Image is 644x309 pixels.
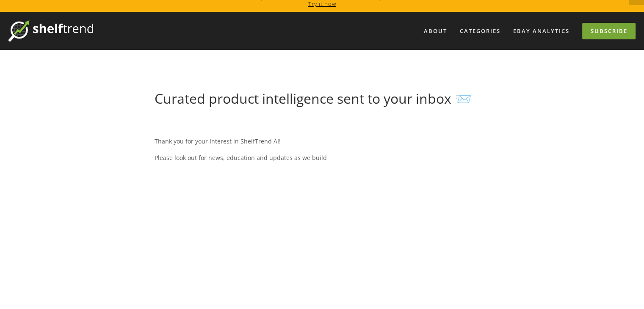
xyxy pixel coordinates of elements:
[582,23,636,39] a: Subscribe
[508,24,575,38] a: eBay Analytics
[155,136,489,146] p: Thank you for your interest in ShelfTrend AI!
[155,91,489,107] h1: Curated product intelligence sent to your inbox 📨
[8,20,93,41] img: ShelfTrend
[454,24,506,38] div: Categories
[418,24,453,38] a: About
[155,152,489,163] p: Please look out for news, education and updates as we build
